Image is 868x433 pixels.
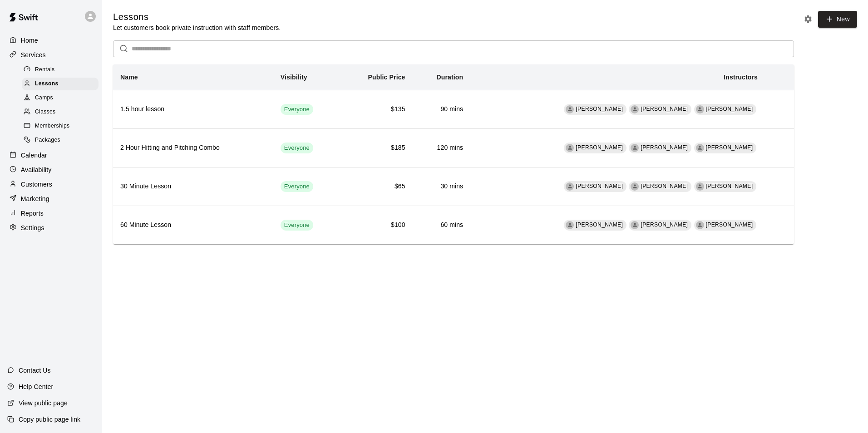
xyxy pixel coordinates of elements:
[7,34,95,47] a: Home
[113,11,281,23] h5: Lessons
[631,105,639,113] div: Nic Luc
[641,183,688,189] span: [PERSON_NAME]
[368,74,405,81] b: Public Price
[420,220,464,230] h6: 60 mins
[7,148,95,162] a: Calendar
[120,104,266,114] h6: 1.5 hour lesson
[566,105,574,113] div: Tom Reusch
[22,119,102,133] a: Memberships
[631,221,639,229] div: Tom Reusch
[120,74,138,81] b: Name
[576,144,623,151] span: [PERSON_NAME]
[22,78,99,90] div: Lessons
[120,143,266,153] h6: 2 Hour Hitting and Pitching Combo
[347,143,405,153] h6: $185
[7,163,95,177] a: Availability
[113,23,281,32] p: Let customers book private instruction with staff members.
[420,182,464,192] h6: 30 mins
[281,181,313,192] div: This service is visible to all of your customers
[576,221,623,228] span: [PERSON_NAME]
[7,221,95,235] a: Settings
[21,223,44,232] p: Settings
[566,182,574,191] div: Andrew DeRose
[22,105,102,119] a: Classes
[7,177,95,191] a: Customers
[22,106,99,118] div: Classes
[22,92,99,104] div: Camps
[576,106,623,112] span: [PERSON_NAME]
[21,194,49,203] p: Marketing
[706,144,753,151] span: [PERSON_NAME]
[19,415,80,424] p: Copy public page link
[35,122,69,131] span: Memberships
[696,182,704,191] div: Nic Luc
[21,50,46,59] p: Services
[420,104,464,114] h6: 90 mins
[21,180,52,189] p: Customers
[696,144,704,152] div: Tom LoCascio
[281,105,313,114] span: Everyone
[347,220,405,230] h6: $100
[696,221,704,229] div: Nic Luc
[7,48,95,62] a: Services
[120,182,266,192] h6: 30 Minute Lesson
[22,77,102,91] a: Lessons
[641,144,688,151] span: [PERSON_NAME]
[706,106,753,112] span: [PERSON_NAME]
[22,134,99,147] div: Packages
[35,108,55,117] span: Classes
[436,74,463,81] b: Duration
[21,165,52,174] p: Availability
[347,104,405,114] h6: $135
[19,382,53,391] p: Help Center
[566,144,574,152] div: Tom Reusch
[566,221,574,229] div: Andrew DeRose
[7,207,95,220] a: Reports
[22,64,99,76] div: Rentals
[19,399,68,408] p: View public page
[706,183,753,189] span: [PERSON_NAME]
[281,220,313,231] div: This service is visible to all of your customers
[35,93,53,103] span: Camps
[706,221,753,228] span: [PERSON_NAME]
[22,63,102,77] a: Rentals
[281,182,313,191] span: Everyone
[801,12,815,26] button: Lesson settings
[21,209,44,218] p: Reports
[281,104,313,115] div: This service is visible to all of your customers
[22,133,102,148] a: Packages
[696,105,704,113] div: Tom LoCascio
[22,91,102,105] a: Camps
[35,136,60,145] span: Packages
[19,366,51,375] p: Contact Us
[35,65,55,74] span: Rentals
[113,64,794,244] table: simple table
[631,144,639,152] div: Nic Luc
[641,221,688,228] span: [PERSON_NAME]
[641,106,688,112] span: [PERSON_NAME]
[631,182,639,191] div: Tom Reusch
[21,151,47,160] p: Calendar
[724,74,758,81] b: Instructors
[281,143,313,153] div: This service is visible to all of your customers
[281,144,313,153] span: Everyone
[818,11,857,28] a: New
[281,74,307,81] b: Visibility
[281,221,313,230] span: Everyone
[35,79,59,89] span: Lessons
[120,220,266,230] h6: 60 Minute Lesson
[7,192,95,206] a: Marketing
[576,183,623,189] span: [PERSON_NAME]
[21,36,38,45] p: Home
[347,182,405,192] h6: $65
[22,120,99,133] div: Memberships
[420,143,464,153] h6: 120 mins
